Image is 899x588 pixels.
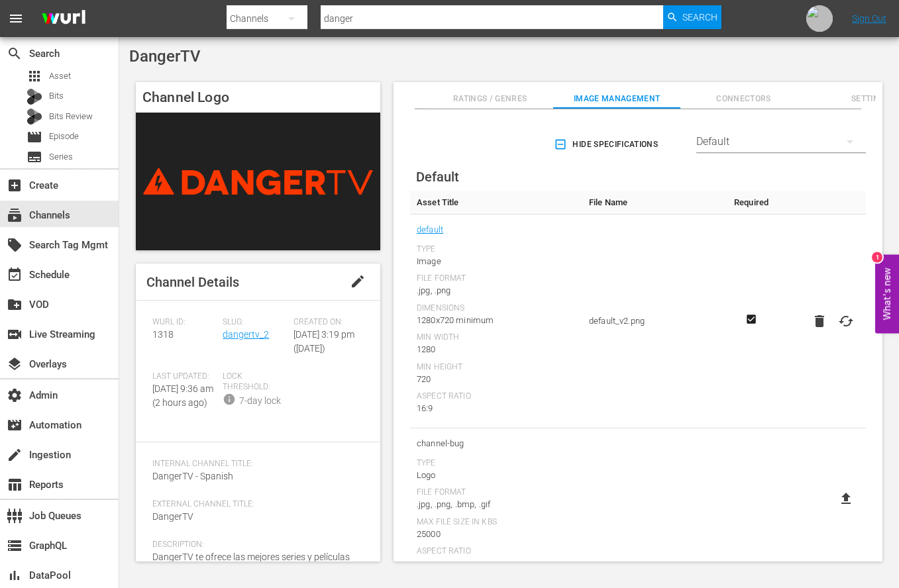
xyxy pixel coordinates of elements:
[417,402,576,415] div: 16:9
[223,393,236,406] span: info
[582,215,727,428] td: default_v2.png
[223,317,286,328] span: Slug:
[152,317,216,328] span: Wurl ID:
[417,435,576,452] span: channel-bug
[417,343,576,356] div: 1280
[551,126,663,163] button: Hide Specifications
[582,191,727,215] th: File Name
[852,13,886,24] a: Sign Out
[7,207,23,223] span: Channels
[417,244,576,255] div: Type
[417,373,576,386] div: 720
[26,149,42,165] span: Series
[663,5,721,29] button: Search
[223,329,269,340] a: dangertv_2
[49,110,93,123] span: Bits Review
[417,284,576,297] div: .jpg, .png
[342,266,374,297] button: edit
[7,508,23,524] span: Job Queues
[7,177,23,193] span: Create
[417,332,576,343] div: Min Width
[743,313,759,325] svg: Required
[152,329,174,340] span: 1318
[417,362,576,373] div: Min Height
[7,538,23,554] span: GraphQL
[49,70,71,83] span: Asset
[49,130,79,143] span: Episode
[7,387,23,403] span: Admin
[26,68,42,84] span: Asset
[7,447,23,463] span: Ingestion
[136,113,380,250] img: DangerTV
[49,150,73,164] span: Series
[239,394,281,408] div: 7-day lock
[806,5,833,32] img: photo.jpg
[32,3,95,34] img: ans4CAIJ8jUAAAAAAAAAAAAAAAAAAAAAAAAgQb4GAAAAAAAAAAAAAAAAAAAAAAAAJMjXAAAAAAAAAAAAAAAAAAAAAAAAgAT5G...
[417,458,576,469] div: Type
[680,92,807,106] span: Connectors
[293,317,357,328] span: Created On:
[553,92,680,106] span: Image Management
[427,92,553,106] span: Ratings / Genres
[26,129,42,145] span: Episode
[26,89,42,105] div: Bits
[416,169,459,185] span: Default
[7,356,23,372] span: Overlays
[129,47,201,66] span: DangerTV
[293,329,354,354] span: [DATE] 3:19 pm ([DATE])
[8,11,24,26] span: menu
[417,303,576,314] div: Dimensions
[152,471,233,481] span: DangerTV - Spanish
[417,255,576,268] div: Image
[152,511,193,522] span: DangerTV
[7,237,23,253] span: Search Tag Mgmt
[875,255,899,334] button: Open Feedback Widget
[49,89,64,103] span: Bits
[417,469,576,482] div: Logo
[136,82,380,113] h4: Channel Logo
[417,528,576,541] div: 25000
[7,417,23,433] span: Automation
[417,487,576,498] div: File Format
[417,273,576,284] div: File Format
[152,499,357,510] span: External Channel Title:
[7,46,23,62] span: Search
[417,221,443,238] a: default
[417,391,576,402] div: Aspect Ratio
[7,267,23,283] span: Schedule
[152,459,357,469] span: Internal Channel Title:
[152,540,357,550] span: Description:
[682,5,717,29] span: Search
[7,567,23,583] span: DataPool
[223,371,286,393] span: Lock Threshold:
[146,274,239,290] span: Channel Details
[417,546,576,557] div: Aspect Ratio
[417,314,576,327] div: 1280x720 minimum
[872,252,882,263] div: 1
[152,383,213,408] span: [DATE] 9:36 am (2 hours ago)
[727,191,775,215] th: Required
[410,191,582,215] th: Asset Title
[417,498,576,511] div: .jpg, .png, .bmp, .gif
[7,297,23,313] span: VOD
[7,477,23,493] span: Reports
[696,123,866,160] div: Default
[26,109,42,124] div: Bits Review
[556,138,658,152] span: Hide Specifications
[417,517,576,528] div: Max File Size In Kbs
[152,371,216,382] span: Last Updated:
[350,273,366,289] span: edit
[7,326,23,342] span: Live Streaming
